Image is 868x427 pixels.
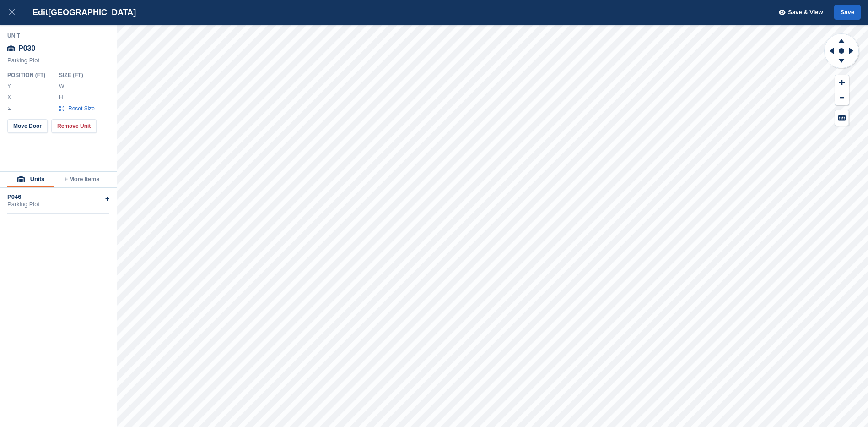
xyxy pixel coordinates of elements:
[51,119,97,133] button: Remove Unit
[7,201,109,208] div: Parking Plot
[68,104,95,113] span: Reset Size
[7,71,52,79] div: Position ( FT )
[7,57,110,69] div: Parking Plot
[7,172,54,187] button: Units
[7,32,110,39] div: Unit
[59,71,99,79] div: Size ( FT )
[7,188,109,214] div: P046Parking Plot+
[7,82,12,90] label: Y
[788,8,823,17] span: Save & View
[59,93,64,101] label: H
[835,90,849,105] button: Zoom Out
[835,110,849,126] button: Keyboard Shortcuts
[7,193,109,201] div: P046
[7,40,110,57] div: P030
[834,5,861,20] button: Save
[835,75,849,90] button: Zoom In
[774,5,823,20] button: Save & View
[24,7,136,18] div: Edit [GEOGRAPHIC_DATA]
[54,172,109,187] button: + More Items
[8,106,11,110] img: angle-icn.0ed2eb85.svg
[7,93,12,101] label: X
[105,193,109,204] div: +
[7,119,48,133] button: Move Door
[59,82,64,90] label: W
